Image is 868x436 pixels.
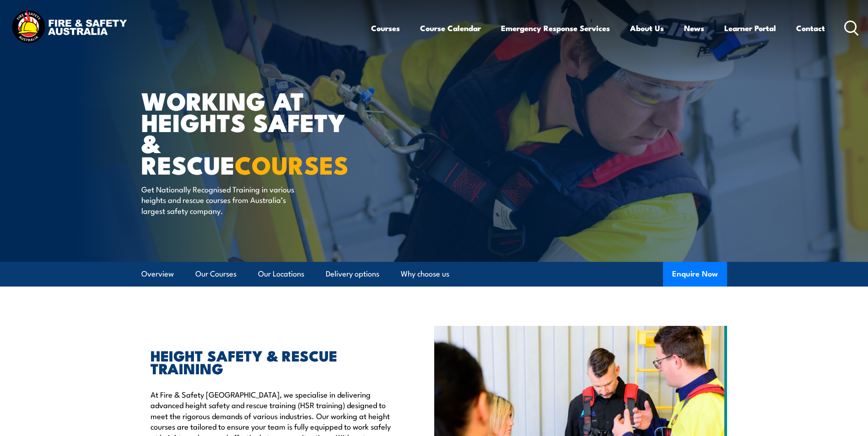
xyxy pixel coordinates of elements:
[141,262,174,286] a: Overview
[420,16,481,40] a: Course Calendar
[501,16,610,40] a: Emergency Response Services
[258,262,304,286] a: Our Locations
[684,16,704,40] a: News
[796,16,825,40] a: Contact
[371,16,400,40] a: Courses
[326,262,379,286] a: Delivery options
[151,349,392,374] h2: HEIGHT SAFETY & RESCUE TRAINING
[235,145,349,183] strong: COURSES
[195,262,237,286] a: Our Courses
[663,262,727,287] button: Enquire Now
[141,90,367,175] h1: WORKING AT HEIGHTS SAFETY & RESCUE
[630,16,664,40] a: About Us
[401,262,449,286] a: Why choose us
[141,184,308,216] p: Get Nationally Recognised Training in various heights and rescue courses from Australia’s largest...
[724,16,776,40] a: Learner Portal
